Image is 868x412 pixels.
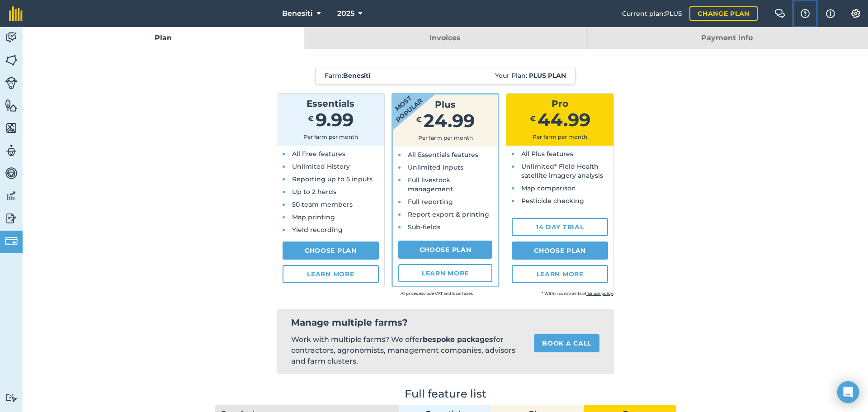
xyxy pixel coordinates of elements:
a: 14 day trial [512,218,608,236]
img: fieldmargin Logo [9,6,23,21]
a: Choose Plan [512,242,608,260]
a: Learn more [398,264,493,282]
span: Yield recording [292,226,343,234]
a: Change plan [689,6,758,21]
span: Essentials [307,98,354,109]
span: Map comparison [521,184,576,192]
h2: Full feature list [215,388,676,399]
img: svg+xml;base64,PHN2ZyB4bWxucz0iaHR0cDovL3d3dy53My5vcmcvMjAwMC9zdmciIHdpZHRoPSIxNyIgaGVpZ2h0PSIxNy... [826,8,835,19]
img: svg+xml;base64,PHN2ZyB4bWxucz0iaHR0cDovL3d3dy53My5vcmcvMjAwMC9zdmciIHdpZHRoPSI1NiIgaGVpZ2h0PSI2MC... [5,53,18,67]
span: Per farm per month [418,134,473,141]
strong: Plus plan [529,71,566,80]
span: Unlimited* Field Health satellite imagery analysis [521,162,603,180]
img: svg+xml;base64,PD94bWwgdmVyc2lvbj0iMS4wIiBlbmNvZGluZz0idXRmLTgiPz4KPCEtLSBHZW5lcmF0b3I6IEFkb2JlIE... [5,235,18,247]
span: € [530,114,536,123]
a: Book a call [534,334,599,352]
img: svg+xml;base64,PHN2ZyB4bWxucz0iaHR0cDovL3d3dy53My5vcmcvMjAwMC9zdmciIHdpZHRoPSI1NiIgaGVpZ2h0PSI2MC... [5,121,18,135]
span: Per farm per month [303,133,358,140]
span: Report export & printing [408,210,489,218]
span: Up to 2 herds [292,188,336,196]
small: All prices exclude VAT and local taxes. [333,289,473,298]
img: svg+xml;base64,PHN2ZyB4bWxucz0iaHR0cDovL3d3dy53My5vcmcvMjAwMC9zdmciIHdpZHRoPSI1NiIgaGVpZ2h0PSI2MC... [5,99,18,112]
small: * Within constraints of . [473,289,614,298]
span: Pesticide checking [521,197,584,205]
img: svg+xml;base64,PD94bWwgdmVyc2lvbj0iMS4wIiBlbmNvZGluZz0idXRmLTgiPz4KPCEtLSBHZW5lcmF0b3I6IEFkb2JlIE... [5,76,18,89]
a: Learn more [512,265,608,283]
a: Invoices [304,27,585,49]
span: Full livestock management [408,176,453,193]
span: Full reporting [408,198,453,206]
img: svg+xml;base64,PD94bWwgdmVyc2lvbj0iMS4wIiBlbmNvZGluZz0idXRmLTgiPz4KPCEtLSBHZW5lcmF0b3I6IEFkb2JlIE... [5,144,18,157]
a: Learn more [283,265,379,283]
span: Reporting up to 5 inputs [292,175,373,183]
span: € [416,115,422,124]
img: A question mark icon [800,9,811,18]
span: Unlimited History [292,162,350,170]
span: 44.99 [538,109,590,131]
span: Benesiti [282,8,313,19]
img: A cog icon [850,9,861,18]
a: Choose Plan [283,242,379,260]
span: Map printing [292,213,335,221]
img: svg+xml;base64,PD94bWwgdmVyc2lvbj0iMS4wIiBlbmNvZGluZz0idXRmLTgiPz4KPCEtLSBHZW5lcmF0b3I6IEFkb2JlIE... [5,393,18,402]
span: € [308,114,314,123]
span: Current plan : PLUS [622,9,682,19]
span: Your Plan: [495,71,566,80]
a: fair use policy [586,291,613,296]
img: svg+xml;base64,PD94bWwgdmVyc2lvbj0iMS4wIiBlbmNvZGluZz0idXRmLTgiPz4KPCEtLSBHZW5lcmF0b3I6IEFkb2JlIE... [5,189,18,203]
span: All Essentials features [408,151,478,159]
span: Farm : [325,71,370,80]
strong: Most popular [366,68,440,137]
img: Two speech bubbles overlapping with the left bubble in the forefront [774,9,785,18]
span: 2025 [337,8,354,19]
img: svg+xml;base64,PD94bWwgdmVyc2lvbj0iMS4wIiBlbmNvZGluZz0idXRmLTgiPz4KPCEtLSBHZW5lcmF0b3I6IEFkb2JlIE... [5,166,18,180]
div: Open Intercom Messenger [837,381,859,403]
p: Work with multiple farms? We offer for contractors, agronomists, management companies, advisors a... [291,334,519,367]
img: svg+xml;base64,PD94bWwgdmVyc2lvbj0iMS4wIiBlbmNvZGluZz0idXRmLTgiPz4KPCEtLSBHZW5lcmF0b3I6IEFkb2JlIE... [5,31,18,44]
a: Plan [23,27,304,49]
span: 9.99 [316,109,354,131]
strong: Benesiti [343,71,370,80]
span: Plus [435,99,456,110]
h2: Manage multiple farms? [291,316,599,329]
a: Payment info [586,27,868,49]
span: 50 team members [292,200,353,208]
span: All Free features [292,150,345,158]
img: svg+xml;base64,PD94bWwgdmVyc2lvbj0iMS4wIiBlbmNvZGluZz0idXRmLTgiPz4KPCEtLSBHZW5lcmF0b3I6IEFkb2JlIE... [5,212,18,225]
strong: bespoke packages [423,335,493,344]
span: All Plus features [521,150,573,158]
span: Sub-fields [408,223,440,231]
a: Choose Plan [398,241,493,259]
span: Unlimited inputs [408,163,463,171]
span: 24.99 [424,109,475,132]
span: Pro [552,98,568,109]
span: Per farm per month [533,133,587,140]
